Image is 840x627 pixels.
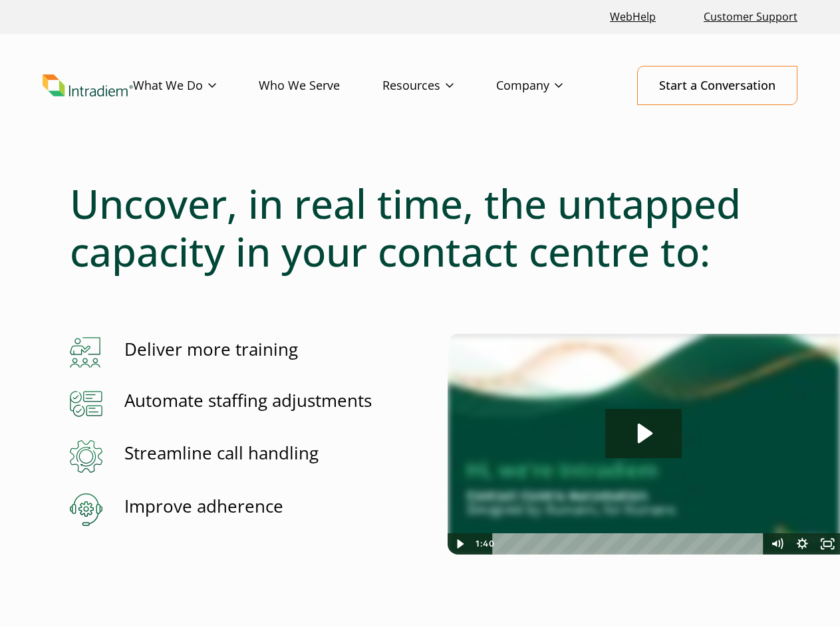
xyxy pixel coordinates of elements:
button: Play Video: Contact Centre Automation for Customer Service Teams | Intradiem UK [605,409,682,458]
a: Link opens in a new window [605,3,661,31]
button: Fullscreen [815,533,840,555]
p: Streamline call handling [124,441,319,465]
div: Playbar [501,533,758,555]
a: Link to homepage of Intradiem [43,74,133,96]
button: Play Video [448,533,473,555]
a: Who We Serve [259,66,382,105]
p: Deliver more training [124,337,298,362]
a: Customer Support [698,3,803,31]
img: Automation Icon [70,391,102,417]
img: Streamline Call Handling Icon [70,440,102,473]
button: Mute [764,533,789,555]
img: Training Icon [70,337,100,368]
a: Resources [382,66,496,105]
a: Start a Conversation [637,66,797,105]
button: Show settings menu [789,533,815,555]
a: Company [496,66,605,105]
p: Automate staffing adjustments [124,388,372,413]
img: Improve Adherence [70,493,102,526]
p: Improve adherence [124,494,283,519]
a: What We Do [133,66,259,105]
img: Intradiem [43,74,133,96]
h1: Uncover, in real time, the untapped capacity in your contact centre to: [70,180,770,275]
